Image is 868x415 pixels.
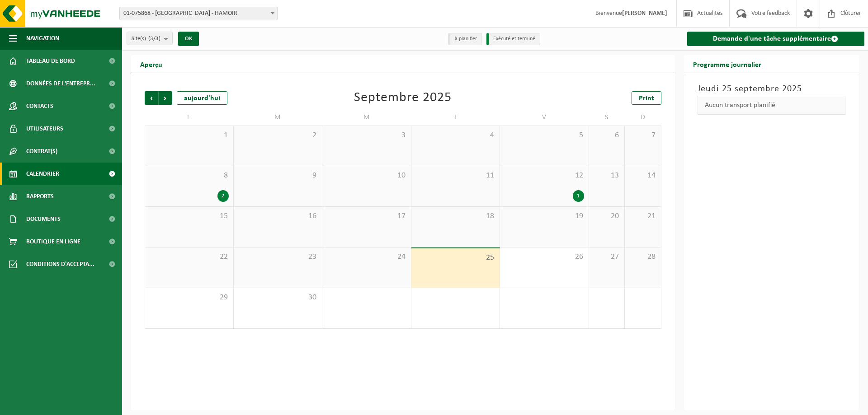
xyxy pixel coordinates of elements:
[150,211,229,221] span: 15
[573,190,584,202] div: 1
[26,253,94,275] span: Conditions d'accepta...
[145,109,234,126] td: L
[119,7,278,20] span: 01-075868 - BELOURTHE - HAMOIR
[178,32,199,46] button: OK
[684,55,770,73] h2: Programme journalier
[26,140,57,163] span: Contrat(s)
[159,91,172,105] span: Suivant
[327,171,406,181] span: 10
[500,109,589,126] td: V
[238,131,318,140] span: 2
[26,230,80,253] span: Boutique en ligne
[150,131,229,140] span: 1
[327,131,406,140] span: 3
[177,91,227,105] div: aujourd'hui
[131,55,171,73] h2: Aperçu
[127,32,173,45] button: Site(s)(3/3)
[589,109,625,126] td: S
[234,109,323,126] td: M
[354,91,452,105] div: Septembre 2025
[150,293,229,303] span: 29
[148,36,160,42] count: (3/3)
[150,252,229,262] span: 22
[639,95,654,102] span: Print
[416,131,495,140] span: 4
[486,33,540,45] li: Exécuté et terminé
[632,91,661,105] a: Print
[629,131,656,140] span: 7
[26,72,95,95] span: Données de l'entrepr...
[145,91,158,105] span: Précédent
[594,252,620,262] span: 27
[238,293,318,303] span: 30
[26,117,63,140] span: Utilisateurs
[26,185,54,208] span: Rapports
[120,7,277,20] span: 01-075868 - BELOURTHE - HAMOIR
[26,50,75,72] span: Tableau de bord
[416,211,495,221] span: 18
[629,252,656,262] span: 28
[687,32,865,46] a: Demande d'une tâche supplémentaire
[327,252,406,262] span: 24
[505,131,584,140] span: 5
[416,253,495,263] span: 25
[594,211,620,221] span: 20
[505,252,584,262] span: 26
[132,32,160,46] span: Site(s)
[238,211,318,221] span: 16
[26,95,53,117] span: Contacts
[322,109,411,126] td: M
[327,211,406,221] span: 17
[622,10,667,17] strong: [PERSON_NAME]
[411,109,500,126] td: J
[629,171,656,181] span: 14
[698,96,846,115] div: Aucun transport planifié
[150,171,229,181] span: 8
[26,27,59,50] span: Navigation
[217,190,229,202] div: 2
[629,211,656,221] span: 21
[448,33,482,45] li: à planifier
[594,131,620,140] span: 6
[505,211,584,221] span: 19
[238,252,318,262] span: 23
[26,163,59,185] span: Calendrier
[26,208,61,230] span: Documents
[698,82,846,96] h3: Jeudi 25 septembre 2025
[416,171,495,181] span: 11
[625,109,661,126] td: D
[505,171,584,181] span: 12
[594,171,620,181] span: 13
[238,171,318,181] span: 9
